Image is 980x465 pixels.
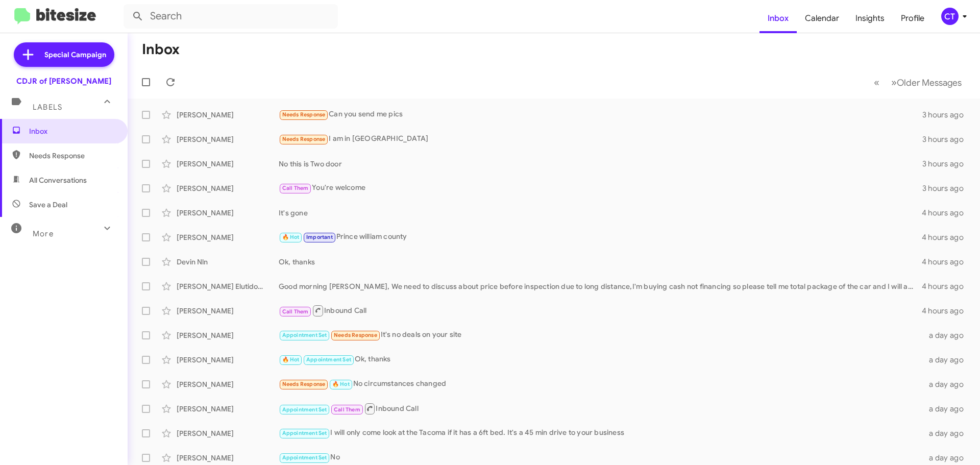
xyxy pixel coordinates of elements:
[279,304,922,317] div: Inbound Call
[897,77,962,88] span: Older Messages
[33,229,54,238] span: More
[279,452,923,463] div: No
[922,110,972,120] div: 3 hours ago
[279,133,922,145] div: I am in [GEOGRAPHIC_DATA]
[33,103,62,112] span: Labels
[177,110,279,120] div: [PERSON_NAME]
[177,208,279,218] div: [PERSON_NAME]
[282,406,327,413] span: Appointment Set
[177,453,279,463] div: [PERSON_NAME]
[279,354,923,365] div: Ok, thanks
[177,404,279,414] div: [PERSON_NAME]
[177,134,279,144] div: [PERSON_NAME]
[922,232,972,242] div: 4 hours ago
[177,355,279,365] div: [PERSON_NAME]
[29,175,87,185] span: All Conversations
[282,381,326,387] span: Needs Response
[177,306,279,316] div: [PERSON_NAME]
[334,332,377,338] span: Needs Response
[874,76,879,89] span: «
[279,109,922,120] div: Can you send me pics
[177,232,279,242] div: [PERSON_NAME]
[893,4,933,33] a: Profile
[177,428,279,438] div: [PERSON_NAME]
[282,111,326,118] span: Needs Response
[124,4,338,29] input: Search
[923,453,972,463] div: a day ago
[279,402,923,415] div: Inbound Call
[177,330,279,340] div: [PERSON_NAME]
[14,42,114,67] a: Special Campaign
[282,454,327,461] span: Appointment Set
[282,356,300,363] span: 🔥 Hot
[279,231,922,243] div: Prince william county
[282,136,326,142] span: Needs Response
[332,381,350,387] span: 🔥 Hot
[759,4,797,33] a: Inbox
[177,183,279,193] div: [PERSON_NAME]
[891,76,897,89] span: »
[282,185,309,191] span: Call Them
[923,404,972,414] div: a day ago
[306,356,351,363] span: Appointment Set
[922,281,972,291] div: 4 hours ago
[177,281,279,291] div: [PERSON_NAME] Elutidoye
[177,159,279,169] div: [PERSON_NAME]
[923,355,972,365] div: a day ago
[282,308,309,315] span: Call Them
[29,200,67,210] span: Save a Deal
[922,134,972,144] div: 3 hours ago
[334,406,360,413] span: Call Them
[279,182,922,194] div: You're welcome
[44,50,106,60] span: Special Campaign
[177,257,279,267] div: Devin Nln
[922,306,972,316] div: 4 hours ago
[306,234,333,240] span: Important
[16,76,111,86] div: CDJR of [PERSON_NAME]
[922,159,972,169] div: 3 hours ago
[29,151,116,161] span: Needs Response
[868,72,968,93] nav: Page navigation example
[847,4,893,33] a: Insights
[797,4,847,33] a: Calendar
[282,430,327,436] span: Appointment Set
[933,8,969,25] button: CT
[142,41,180,58] h1: Inbox
[177,379,279,389] div: [PERSON_NAME]
[29,126,116,136] span: Inbox
[279,208,922,218] div: It's gone
[279,281,922,291] div: Good morning [PERSON_NAME], We need to discuss about price before inspection due to long distance...
[279,257,922,267] div: Ok, thanks
[922,183,972,193] div: 3 hours ago
[885,72,968,93] button: Next
[282,332,327,338] span: Appointment Set
[279,159,922,169] div: No this is Two door
[279,378,923,390] div: No circumstances changed
[923,379,972,389] div: a day ago
[279,427,923,439] div: I will only come look at the Tacoma if it has a 6ft bed. It's a 45 min drive to your business
[923,428,972,438] div: a day ago
[922,257,972,267] div: 4 hours ago
[923,330,972,340] div: a day ago
[868,72,886,93] button: Previous
[282,234,300,240] span: 🔥 Hot
[941,8,959,25] div: CT
[279,329,923,341] div: It's no deals on your site
[922,208,972,218] div: 4 hours ago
